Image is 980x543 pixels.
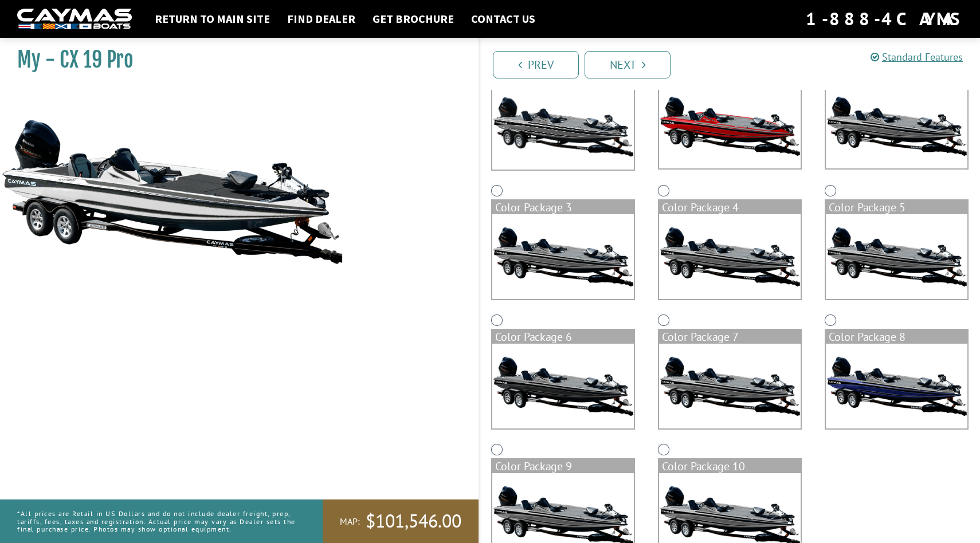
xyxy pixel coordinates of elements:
[492,344,634,428] img: color_package_461.png
[367,11,460,26] a: Get Brochure
[826,344,967,428] img: color_package_463.png
[826,84,967,168] img: color_package_457.png
[585,51,671,78] a: Next
[492,330,634,344] div: Color Package 6
[149,11,276,26] a: Return to main site
[659,344,801,428] img: color_package_462.png
[465,11,541,26] a: Contact Us
[826,200,967,214] div: Color Package 5
[826,214,967,299] img: color_package_460.png
[826,330,967,344] div: Color Package 8
[366,509,461,533] span: $101,546.00
[493,51,579,78] a: Prev
[806,6,963,32] div: 1-888-4CAYMAS
[323,499,479,543] a: MAP:$101,546.00
[17,504,297,538] p: *All prices are Retail in US Dollars and do not include dealer freight, prep, tariffs, fees, taxe...
[871,50,963,64] a: Standard Features
[490,49,980,78] ul: Pagination
[659,330,801,344] div: Color Package 7
[492,459,634,473] div: Color Package 9
[17,47,450,73] h1: My - CX 19 Pro
[17,9,132,30] img: white-logo-c9c8dbefe5ff5ceceb0f0178aa75bf4bb51f6bca0971e226c86eb53dfe498488.png
[659,200,801,214] div: Color Package 4
[659,214,801,299] img: color_package_459.png
[492,84,634,170] img: cx-Base-Layer.png
[281,11,361,26] a: Find Dealer
[659,459,801,473] div: Color Package 10
[340,516,360,528] span: MAP:
[492,214,634,299] img: color_package_458.png
[492,200,634,214] div: Color Package 3
[659,84,801,168] img: color_package_456.png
